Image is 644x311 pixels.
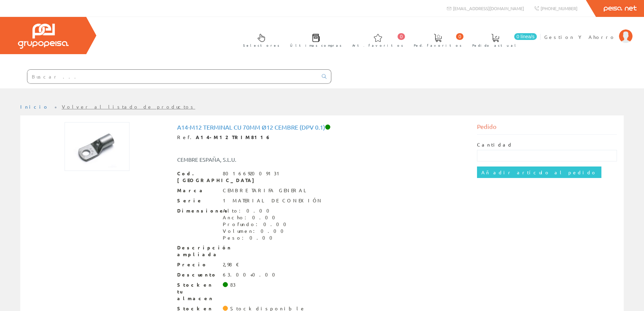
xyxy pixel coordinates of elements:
[541,5,577,11] span: [PHONE_NUMBER]
[453,5,524,11] span: [EMAIL_ADDRESS][DOMAIN_NAME]
[283,28,345,51] a: Últimas compras
[65,122,129,171] img: Foto artículo A14-m12 Terminal Cu 70mm Ø12 Cembre (dpv 0.1) (192x144)
[223,261,239,268] div: 2,98 €
[177,282,218,302] span: Stock en tu almacen
[223,187,309,194] div: CEMBRE TARIFA GENERAL
[290,42,342,49] span: Últimas compras
[477,122,617,135] div: Pedido
[544,28,633,35] a: Gestion Y Ahorro
[172,156,347,163] div: CEMBRE ESPAÑA, S.L.U.
[196,134,271,140] strong: A14-M12 TRIM8116
[223,221,290,228] div: Profundo: 0.00
[177,197,218,204] span: Serie
[223,207,290,214] div: Alto: 0.00
[223,197,323,204] div: 1 MATERIAL DE CONEXIÓN
[414,42,462,49] span: Ped. favoritos
[352,42,403,49] span: Art. favoritos
[20,104,49,110] a: Inicio
[18,24,69,49] img: Grupo Peisa
[514,33,537,40] span: 0 línea/s
[177,271,218,278] span: Descuento
[477,141,513,148] label: Cantidad
[236,28,283,51] a: Selectores
[477,166,601,178] input: Añadir artículo al pedido
[544,34,616,40] span: Gestion Y Ahorro
[177,187,218,194] span: Marca
[177,124,467,131] h1: A14-m12 Terminal Cu 70mm Ø12 Cembre (dpv 0.1)
[223,271,279,278] div: 63.00+0.00
[398,33,405,40] span: 0
[177,170,218,184] span: Cod. [GEOGRAPHIC_DATA]
[177,207,218,214] span: Dimensiones
[177,244,218,258] span: Descripción ampliada
[62,104,195,110] a: Volver al listado de productos
[223,214,290,221] div: Ancho: 0.00
[177,134,467,141] div: Ref.
[472,42,518,49] span: Pedido actual
[27,70,318,83] input: Buscar ...
[223,228,290,235] div: Volumen: 0.00
[456,33,463,40] span: 0
[223,235,290,241] div: Peso: 0.00
[223,170,282,177] div: 8016692009131
[243,42,280,49] span: Selectores
[177,261,218,268] span: Precio
[230,282,236,288] div: 83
